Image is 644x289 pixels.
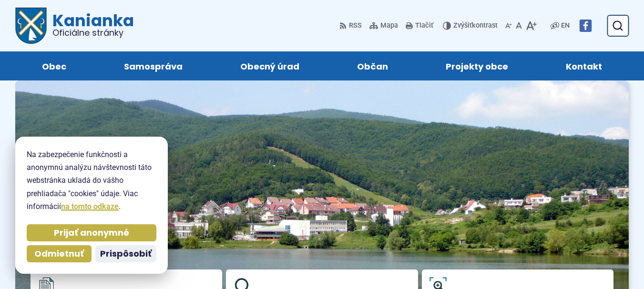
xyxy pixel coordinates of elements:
span: Tlačiť [415,22,433,30]
span: Obec [42,51,66,80]
span: RSS [349,20,362,31]
a: EN [559,20,572,31]
span: Prijať anonymné [54,228,129,239]
p: Na zabezpečenie funkčnosti a anonymnú analýzu návštevnosti táto webstránka ukladá do vášho prehli... [27,148,156,213]
span: Projekty obce [446,51,508,80]
span: Kontakt [566,51,602,80]
a: Obecný úrad [221,51,319,80]
a: na tomto odkaze [61,202,119,211]
img: Prejsť na domovskú stránku [15,8,47,44]
span: Mapa [380,20,398,31]
button: Zmenšiť veľkosť písma [503,16,514,36]
a: Projekty obce [426,51,527,80]
span: kontrast [453,22,498,30]
a: Občan [338,51,408,80]
span: Obecný úrad [240,51,299,80]
a: Kontakt [546,51,621,80]
a: RSS [339,16,364,36]
button: Odmietnuť [27,245,92,262]
a: Logo Kanianka, prejsť na domovskú stránku. [15,8,134,44]
img: Prejsť na Facebook stránku [579,20,592,32]
button: Prijať anonymné [27,224,156,241]
button: Nastaviť pôvodnú veľkosť písma [514,16,524,36]
h1: Kanianka [47,12,134,37]
span: Zvýšiť [453,21,472,30]
span: Prispôsobiť [100,249,152,259]
span: EN [561,20,570,31]
button: Tlačiť [404,16,435,36]
span: Samospráva [124,51,183,80]
button: Zvýšiťkontrast [443,16,500,36]
a: Obec [23,51,86,80]
a: Mapa [368,16,400,36]
a: Samospráva [105,51,202,80]
button: Zväčšiť veľkosť písma [524,16,539,36]
span: Oficiálne stránky [52,29,134,37]
span: Občan [357,51,388,80]
button: Prispôsobiť [95,245,156,262]
span: Odmietnuť [34,249,84,259]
